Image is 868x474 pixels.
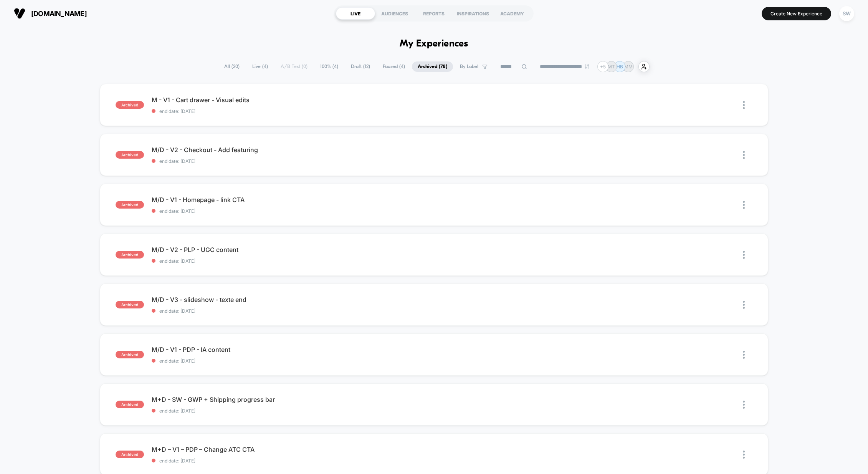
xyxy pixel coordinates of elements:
div: + 5 [597,61,608,72]
span: end date: [DATE] [152,408,434,414]
div: INSPIRATIONS [453,7,493,20]
p: MM [624,64,633,70]
span: M - V1 - Cart drawer - Visual edits [152,96,434,104]
span: end date: [DATE] [152,108,434,114]
img: close [743,401,745,409]
span: 100% ( 4 ) [314,61,344,72]
span: M/D - V3 - slideshow - texte end [152,296,434,303]
span: M/D - V2 - PLP - UGC content [152,246,434,254]
button: SW [837,6,856,22]
div: SW [839,6,854,21]
div: ACADEMY [493,7,532,20]
img: close [743,301,745,309]
img: close [743,251,745,259]
img: close [743,201,745,209]
img: Visually logo [14,8,25,19]
span: archived [116,151,144,159]
img: close [743,451,745,459]
span: Draft ( 12 ) [345,61,376,72]
span: archived [116,251,144,259]
span: M/D - V2 - Checkout - Add featuring [152,146,434,154]
span: end date: [DATE] [152,158,434,164]
span: Live ( 4 ) [246,61,274,72]
span: end date: [DATE] [152,258,434,264]
span: M/D - V1 - Homepage - link CTA [152,196,434,204]
button: [DOMAIN_NAME] [12,7,89,20]
span: M+D - SW - GWP + Shipping progress bar [152,396,434,403]
img: close [743,101,745,109]
span: [DOMAIN_NAME] [31,10,87,18]
p: HB [617,64,623,70]
span: All ( 20 ) [218,61,245,72]
span: end date: [DATE] [152,208,434,214]
span: archived [116,451,144,458]
span: archived [116,201,144,209]
span: archived [116,401,144,408]
span: end date: [DATE] [152,358,434,364]
span: archived [116,101,144,109]
div: REPORTS [414,7,453,20]
span: Paused ( 4 ) [377,61,411,72]
img: close [743,151,745,159]
span: By Label [460,64,478,70]
img: end [585,64,589,69]
p: MT [608,64,615,70]
img: close [743,351,745,359]
span: archived [116,351,144,358]
span: archived [116,301,144,308]
div: AUDIENCES [375,7,414,20]
div: LIVE [336,7,375,20]
span: end date: [DATE] [152,458,434,464]
span: M/D - V1 - PDP - IA content [152,346,434,353]
button: Create New Experience [762,7,831,20]
h1: My Experiences [400,38,468,50]
span: Archived ( 78 ) [412,61,453,72]
span: M+D – V1 – PDP – Change ATC CTA [152,446,434,453]
span: end date: [DATE] [152,308,434,314]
